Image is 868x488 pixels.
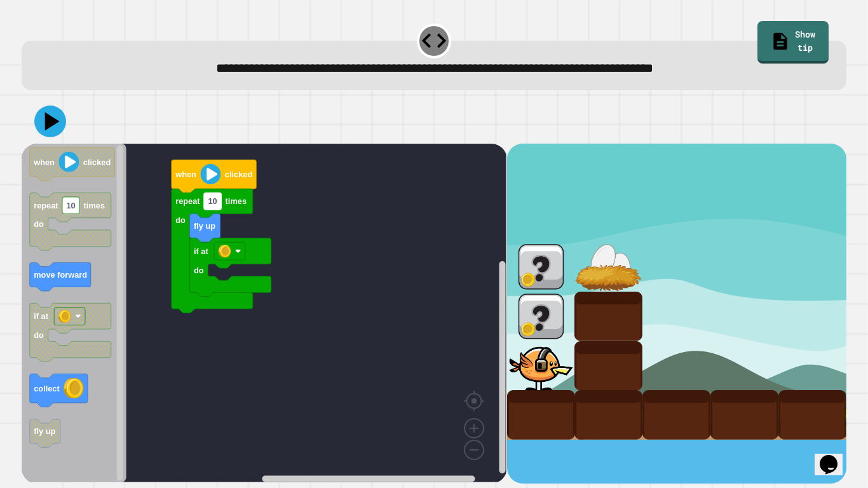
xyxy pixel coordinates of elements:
iframe: chat widget [815,437,855,475]
text: when [175,170,196,179]
text: collect [34,384,60,393]
text: clicked [225,170,252,179]
text: do [175,215,186,225]
text: repeat [34,201,58,210]
text: do [194,266,204,275]
text: if at [34,311,48,321]
text: clicked [83,158,111,167]
text: 10 [67,201,76,210]
text: do [34,219,44,229]
text: fly up [194,221,215,231]
text: fly up [34,426,55,436]
text: move forward [34,270,87,280]
text: when [33,158,55,167]
a: Show tip [757,21,829,64]
text: times [226,196,247,206]
text: do [34,330,44,340]
text: 10 [208,196,217,206]
text: if at [194,247,208,256]
div: Blockly Workspace [22,144,506,484]
text: times [84,201,105,210]
text: repeat [175,196,200,206]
